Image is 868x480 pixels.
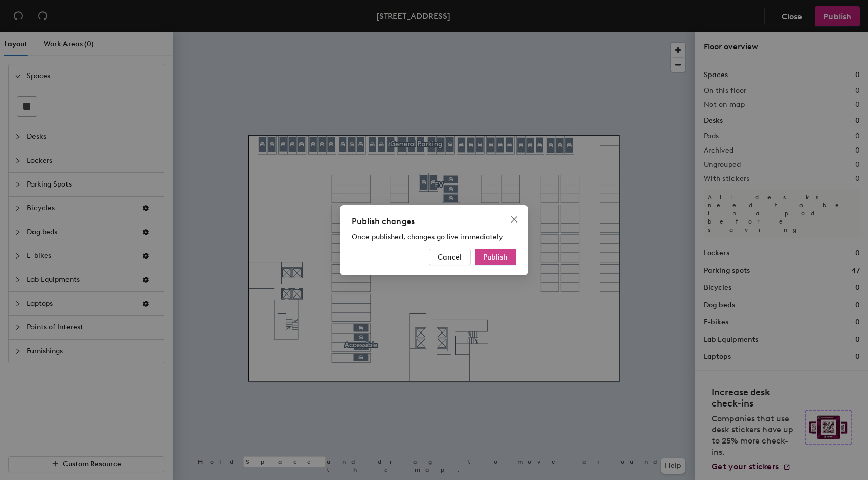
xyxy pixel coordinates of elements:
[438,252,462,261] span: Cancel
[352,233,503,241] span: Once published, changes go live immediately
[475,249,516,265] button: Publish
[506,211,522,228] button: Close
[510,215,518,224] span: close
[429,249,471,265] button: Cancel
[506,215,522,224] span: Close
[483,252,508,261] span: Publish
[352,215,516,228] div: Publish changes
